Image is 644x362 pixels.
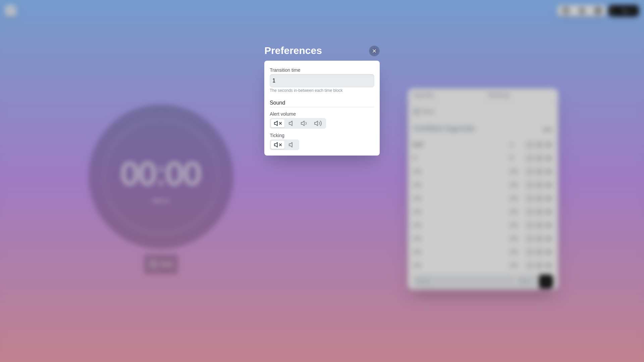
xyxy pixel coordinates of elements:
h2: Preferences [264,43,380,58]
h2: Sound [270,99,374,107]
label: Transition time [270,67,300,73]
label: Alert volume [270,111,296,117]
label: Ticking [270,133,284,138]
p: The seconds in-between each time block [270,87,374,94]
